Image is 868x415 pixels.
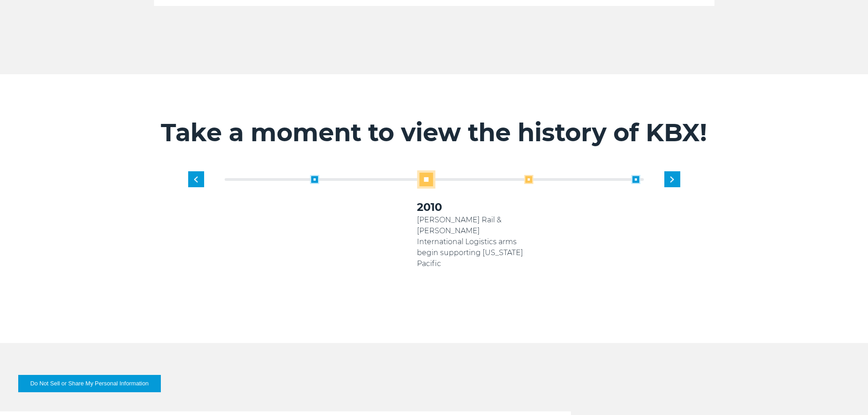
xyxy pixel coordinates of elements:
[664,171,680,187] div: Next slide
[417,200,524,215] h3: 2010
[188,171,204,187] div: Previous slide
[194,176,198,182] img: previous slide
[670,176,674,182] img: next slide
[154,118,714,148] h2: Take a moment to view the history of KBX!
[18,375,161,392] button: Do Not Sell or Share My Personal Information
[417,215,524,269] p: [PERSON_NAME] Rail & [PERSON_NAME] International Logistics arms begin supporting [US_STATE] Pacific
